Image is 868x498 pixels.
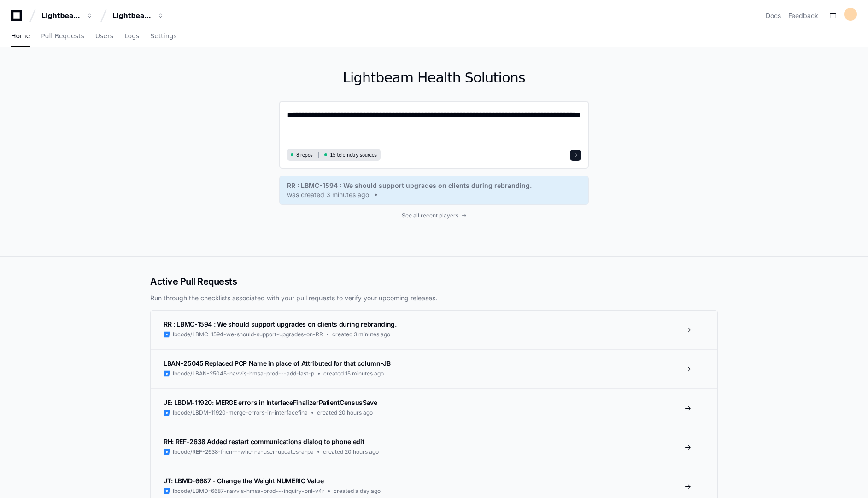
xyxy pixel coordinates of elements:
[150,293,718,303] p: Run through the checklists associated with your pull requests to verify your upcoming releases.
[296,152,313,158] span: 8 repos
[151,311,717,349] a: RR : LBMC-1594 : We should support upgrades on clients during rebranding.lbcode/LBMC-1594-we-shou...
[279,212,589,219] a: See all recent players
[95,26,113,47] a: Users
[766,11,781,20] a: Docs
[173,487,324,495] span: lbcode/LBMD-6687-navvis-hmsa-prod---inquiry-onl-v4r
[164,398,377,406] span: JE: LBDM-11920: MERGE errors in InterfaceFinalizerPatientCensusSave
[124,26,139,47] a: Logs
[332,331,390,338] span: created 3 minutes ago
[150,26,176,47] a: Settings
[788,11,818,20] button: Feedback
[164,438,364,445] span: RH: REF-2638 Added restart communications dialog to phone edit
[11,26,30,47] a: Home
[109,7,168,24] button: Lightbeam Health Solutions
[150,275,718,288] h2: Active Pull Requests
[164,359,391,367] span: LBAN-25045 Replaced PCP Name in place of Attributed for that column-JB
[150,33,176,39] span: Settings
[124,33,139,39] span: Logs
[287,181,581,199] a: RR : LBMC-1594 : We should support upgrades on clients during rebranding.was created 3 minutes ago
[41,26,84,47] a: Pull Requests
[151,349,717,388] a: LBAN-25045 Replaced PCP Name in place of Attributed for that column-JBlbcode/LBAN-25045-navvis-hm...
[323,448,379,456] span: created 20 hours ago
[112,11,152,20] div: Lightbeam Health Solutions
[41,33,84,39] span: Pull Requests
[330,152,376,158] span: 15 telemetry sources
[173,370,314,377] span: lbcode/LBAN-25045-navvis-hmsa-prod---add-last-p
[323,370,384,377] span: created 15 minutes ago
[173,409,308,416] span: lbcode/LBDM-11920-merge-errors-in-interfacefina
[173,448,314,456] span: lbcode/REF-2638-fhcn---when-a-user-updates-a-pa
[402,212,458,219] span: See all recent players
[41,11,81,20] div: Lightbeam Health
[95,33,113,39] span: Users
[151,428,717,467] a: RH: REF-2638 Added restart communications dialog to phone editlbcode/REF-2638-fhcn---when-a-user-...
[173,331,323,338] span: lbcode/LBMC-1594-we-should-support-upgrades-on-RR
[164,477,324,485] span: JT: LBMD-6687 - Change the Weight NUMERIC Value
[287,190,369,199] span: was created 3 minutes ago
[164,320,396,328] span: RR : LBMC-1594 : We should support upgrades on clients during rebranding.
[317,409,373,416] span: created 20 hours ago
[279,70,589,86] h1: Lightbeam Health Solutions
[334,487,381,495] span: created a day ago
[11,33,30,39] span: Home
[151,388,717,428] a: JE: LBDM-11920: MERGE errors in InterfaceFinalizerPatientCensusSavelbcode/LBDM-11920-merge-errors...
[38,7,97,24] button: Lightbeam Health
[287,181,532,190] span: RR : LBMC-1594 : We should support upgrades on clients during rebranding.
